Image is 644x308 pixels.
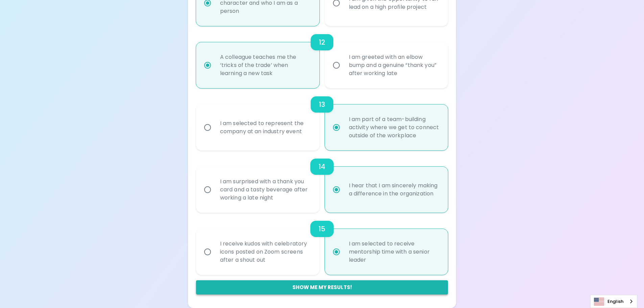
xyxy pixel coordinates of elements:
[196,213,448,275] div: choice-group-check
[318,223,325,234] h6: 15
[196,280,448,294] button: Show me my results!
[215,169,316,210] div: I am surprised with a thank you card and a tasty beverage after working a late night
[215,232,316,272] div: I receive kudos with celebratory icons posted on Zoom screens after a shout out
[343,107,445,148] div: I am part of a team-building activity where we get to connect outside of the workplace
[196,26,448,88] div: choice-group-check
[343,232,445,272] div: I am selected to receive mentorship time with a senior leader
[318,161,325,172] h6: 14
[319,37,325,48] h6: 12
[590,295,637,308] div: Language
[196,88,448,150] div: choice-group-check
[590,295,637,308] aside: Language selected: English
[215,45,316,86] div: A colleague teaches me the ‘tricks of the trade’ when learning a new task
[591,295,637,308] a: English
[196,150,448,213] div: choice-group-check
[319,99,325,110] h6: 13
[343,173,445,206] div: I hear that I am sincerely making a difference in the organization
[215,111,316,144] div: I am selected to represent the company at an industry event
[343,45,445,86] div: I am greeted with an elbow bump and a genuine “thank you” after working late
